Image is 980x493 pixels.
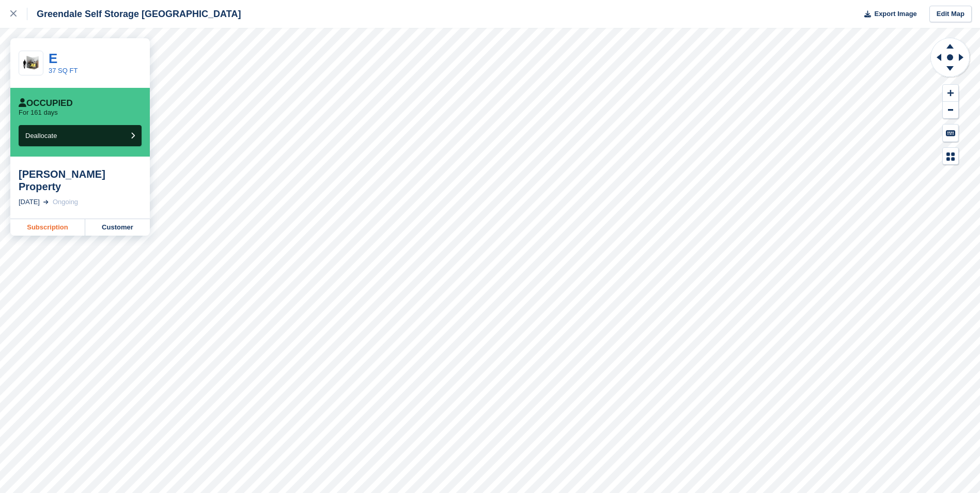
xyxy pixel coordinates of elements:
[43,200,49,204] img: arrow-right-light-icn-cde0832a797a2874e46488d9cf13f60e5c3a73dbe684e267c42b8395dfbc2abf.svg
[943,85,958,102] button: Zoom In
[53,197,78,207] div: Ongoing
[19,197,40,207] div: [DATE]
[19,98,73,109] div: Occupied
[943,125,958,142] button: Keyboard Shortcuts
[19,109,58,117] p: For 161 days
[19,168,142,193] div: [PERSON_NAME] Property
[49,51,57,66] a: E
[943,102,958,119] button: Zoom Out
[874,9,916,19] span: Export Image
[19,125,142,146] button: Deallocate
[929,6,972,23] a: Edit Map
[25,132,57,140] span: Deallocate
[943,148,958,165] button: Map Legend
[85,219,150,236] a: Customer
[19,54,43,72] img: 35-sqft-unit.jpg
[27,8,241,20] div: Greendale Self Storage [GEOGRAPHIC_DATA]
[49,67,77,74] a: 37 SQ FT
[858,6,917,23] button: Export Image
[10,219,85,236] a: Subscription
